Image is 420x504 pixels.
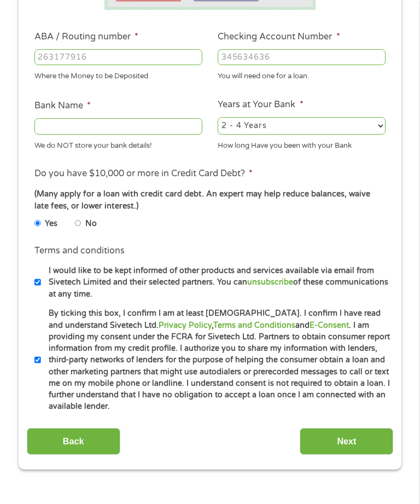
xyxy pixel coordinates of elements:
input: Next [300,428,393,455]
div: Where the Money to be Deposited [34,67,202,82]
label: ABA / Routing number [34,31,138,43]
a: Terms and Conditions [213,321,295,330]
label: Terms and conditions [34,245,125,257]
label: No [85,218,97,230]
label: Yes [45,218,57,230]
div: (Many apply for a loan with credit card debt. An expert may help reduce balances, waive late fees... [34,188,386,212]
a: unsubscribe [247,277,293,287]
input: 345634636 [218,49,386,66]
div: You will need one for a loan. [218,67,386,82]
label: Bank Name [34,100,91,112]
div: We do NOT store your bank details! [34,137,202,152]
div: How long Have you been with your Bank [218,137,386,152]
label: Years at Your Bank [218,99,303,111]
input: 263177916 [34,49,202,66]
label: By ticking this box, I confirm I am at least [DEMOGRAPHIC_DATA]. I confirm I have read and unders... [41,308,393,412]
label: Do you have $10,000 or more in Credit Card Debt? [34,168,253,179]
a: Privacy Policy [159,321,212,330]
label: Checking Account Number [218,31,340,43]
a: E-Consent [310,321,349,330]
label: I would like to be kept informed of other products and services available via email from Sivetech... [41,265,393,300]
input: Back [27,428,120,455]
